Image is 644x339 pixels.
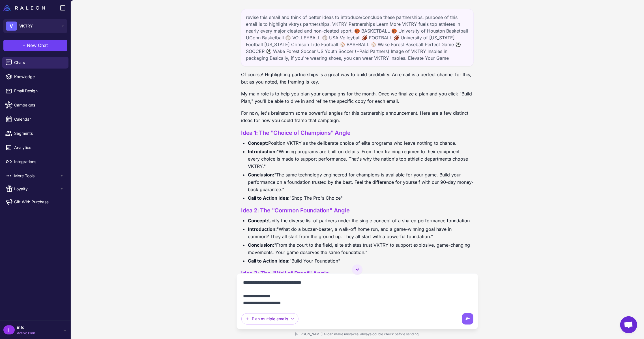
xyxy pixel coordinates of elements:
li: "The same technology engineered for champions is available for your game. Build your performance ... [248,171,474,193]
a: Analytics [2,142,68,153]
span: info [17,324,35,331]
a: Calendar [2,113,68,125]
button: VVKTRY [3,19,67,33]
p: For now, let's brainstorm some powerful angles for this partnership announcement. Here are a few ... [241,109,474,124]
span: Campaigns [14,102,64,108]
span: Integrations [14,159,64,165]
span: Email Design [14,88,64,94]
a: Knowledge [2,71,68,83]
span: VKTRY [19,23,33,29]
span: Chats [14,59,64,66]
p: Of course! Highlighting partnerships is a great way to build credibility. An email is a perfect c... [241,71,474,86]
div: [PERSON_NAME] AI can make mistakes, always double check before sending. [237,329,478,339]
a: Segments [2,127,68,139]
a: Gift With Purchase [2,196,68,208]
h3: Idea 1: The "Choice of Champions" Angle [241,129,474,137]
span: Gift With Purchase [14,199,49,205]
a: Raleon Logo [3,5,47,11]
li: "Build Your Foundation" [248,257,474,265]
li: "Shop The Pro's Choice" [248,194,474,202]
div: V [6,22,17,31]
li: "Winning programs are built on details. From their training regimen to their equipment, every cho... [248,148,474,170]
img: Raleon Logo [3,5,45,11]
strong: Concept: [248,140,268,146]
span: Analytics [14,144,64,151]
strong: Introduction: [248,226,277,232]
span: Loyalty [14,186,59,192]
strong: Concept: [248,218,268,223]
span: + [23,42,26,49]
button: Plan multiple emails [241,313,299,325]
h3: Idea 2: The "Common Foundation" Angle [241,206,474,215]
p: My main role is to help you plan your campaigns for the month. Once we finalize a plan and you cl... [241,90,474,105]
li: Position VKTRY as the deliberate choice of elite programs who leave nothing to chance. [248,139,474,147]
strong: Call to Action Idea: [248,195,289,201]
li: "From the court to the field, elite athletes trust VKTRY to support explosive, game-changing move... [248,241,474,256]
span: Calendar [14,116,64,122]
a: Integrations [2,156,68,168]
span: Knowledge [14,74,64,80]
strong: Conclusion: [248,242,274,248]
li: "What do a buzzer-beater, a walk-off home run, and a game-winning goal have in common? They all s... [248,225,474,240]
span: Segments [14,130,64,137]
strong: Call to Action Idea: [248,258,289,264]
button: +New Chat [3,40,67,51]
strong: Conclusion: [248,172,274,178]
div: I [3,325,15,334]
div: revise this email and think of better ideas to introduce/conclude these partnerships. purpose of ... [241,9,474,66]
strong: Introduction: [248,149,277,154]
div: Open chat [620,316,637,333]
span: More Tools [14,173,59,179]
a: Email Design [2,85,68,97]
li: Unify the diverse list of partners under the single concept of a shared performance foundation. [248,217,474,224]
h3: Idea 3: The "Wall of Proof" Angle [241,269,474,278]
span: Active Plan [17,331,35,336]
span: New Chat [27,42,48,49]
a: Campaigns [2,99,68,111]
a: Chats [2,57,68,69]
